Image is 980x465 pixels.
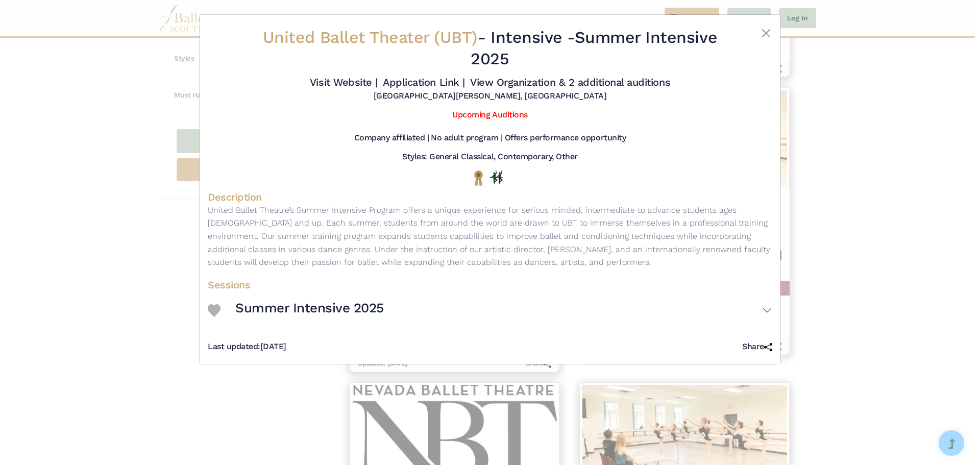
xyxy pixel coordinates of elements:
[354,133,429,143] h5: Company affiliated |
[208,341,286,352] h5: [DATE]
[208,278,772,291] h4: Sessions
[235,296,772,325] button: Summer Intensive 2025
[431,133,502,143] h5: No adult program |
[491,28,575,47] span: Intensive -
[235,300,384,317] h3: Summer Intensive 2025
[208,341,260,351] span: Last updated:
[470,76,670,88] a: View Organization & 2 additional auditions
[310,76,378,88] a: Visit Website |
[505,133,626,143] h5: Offers performance opportunity
[208,190,772,204] h4: Description
[472,170,485,186] img: National
[208,304,220,317] img: Heart
[452,110,527,119] a: Upcoming Auditions
[402,152,578,162] h5: Styles: General Classical, Contemporary, Other
[383,76,464,88] a: Application Link |
[255,27,725,69] h2: - Summer Intensive 2025
[208,204,772,269] p: United Ballet Theatre’s Summer Intensive Program offers a unique experience for serious minded, i...
[742,341,772,352] h5: Share
[263,28,478,47] span: United Ballet Theater (UBT)
[374,91,606,102] h5: [GEOGRAPHIC_DATA][PERSON_NAME], [GEOGRAPHIC_DATA]
[760,27,772,39] button: Close
[490,170,503,184] img: In Person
